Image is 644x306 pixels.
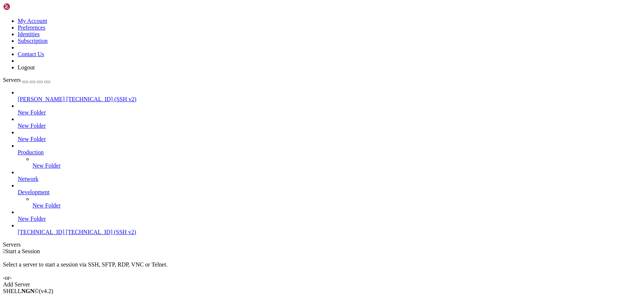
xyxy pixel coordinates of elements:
[18,123,46,129] span: New Folder
[18,38,48,44] a: Subscription
[18,176,38,182] span: Network
[18,31,40,37] a: Identities
[18,142,641,169] li: Production
[3,248,5,254] span: 
[18,129,641,142] li: New Folder
[18,169,641,182] li: Network
[18,189,641,196] a: Development
[32,162,641,169] a: New Folder
[3,288,53,294] span: SHELL ©
[18,209,641,222] li: New Folder
[18,222,641,235] li: [TECHNICAL_ID] [TECHNICAL_ID] (SSH v2)
[18,136,46,142] span: New Folder
[18,189,49,195] span: Development
[21,288,35,294] b: NGN
[18,149,44,155] span: Production
[18,229,641,235] a: [TECHNICAL_ID] [TECHNICAL_ID] (SSH v2)
[18,216,641,222] a: New Folder
[3,255,641,281] div: Select a server to start a session via SSH, SFTP, RDP, VNC or Telnet. -or-
[18,149,641,156] a: Production
[18,18,47,24] a: My Account
[32,196,641,209] li: New Folder
[18,96,65,102] span: [PERSON_NAME]
[66,96,136,102] span: [TECHNICAL_ID] (SSH v2)
[18,123,641,129] a: New Folder
[66,229,136,235] span: [TECHNICAL_ID] (SSH v2)
[18,96,641,103] a: [PERSON_NAME] [TECHNICAL_ID] (SSH v2)
[3,77,50,83] a: Servers
[18,109,46,116] span: New Folder
[39,288,54,294] span: 4.2.0
[32,156,641,169] li: New Folder
[3,3,45,10] img: Shellngn
[18,89,641,103] li: [PERSON_NAME] [TECHNICAL_ID] (SSH v2)
[18,109,641,116] a: New Folder
[18,51,44,57] a: Contact Us
[3,241,641,248] div: Servers
[5,248,40,254] span: Start a Session
[18,182,641,209] li: Development
[3,281,641,288] div: Add Server
[32,202,61,209] span: New Folder
[18,64,35,71] a: Logout
[18,136,641,142] a: New Folder
[18,176,641,182] a: Network
[32,162,61,169] span: New Folder
[32,202,641,209] a: New Folder
[18,24,45,31] a: Preferences
[18,103,641,116] li: New Folder
[3,77,21,83] span: Servers
[18,229,64,235] span: [TECHNICAL_ID]
[18,216,46,222] span: New Folder
[18,116,641,129] li: New Folder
